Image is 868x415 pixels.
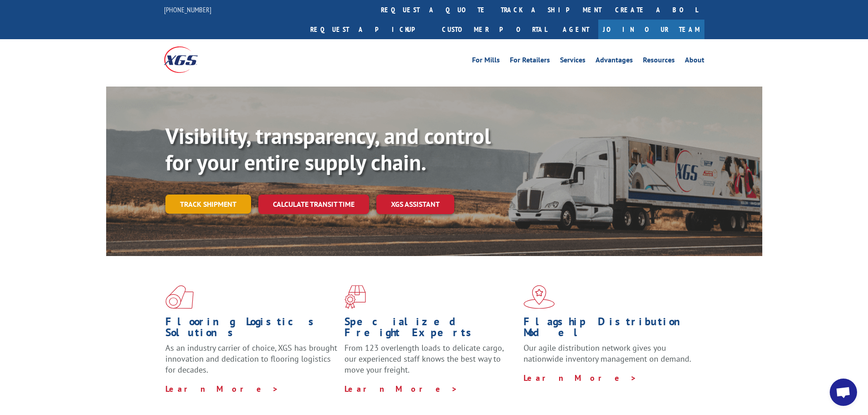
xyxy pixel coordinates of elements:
[524,343,691,364] span: Our agile distribution network gives you nationwide inventory management on demand.
[643,56,675,67] a: Resources
[344,384,458,394] a: Learn More >
[165,316,338,343] h1: Flooring Logistics Solutions
[510,56,550,67] a: For Retailers
[598,20,704,39] a: Join Our Team
[165,343,337,375] span: As an industry carrier of choice, XGS has brought innovation and dedication to flooring logistics...
[344,316,517,343] h1: Specialized Freight Experts
[685,56,704,67] a: About
[165,384,279,394] a: Learn More >
[524,316,696,343] h1: Flagship Distribution Model
[524,373,637,383] a: Learn More >
[560,56,586,67] a: Services
[376,195,454,214] a: XGS ASSISTANT
[344,343,517,383] p: From 123 overlength loads to delicate cargo, our experienced staff knows the best way to move you...
[472,56,500,67] a: For Mills
[165,122,491,176] b: Visibility, transparency, and control for your entire supply chain.
[258,195,369,214] a: Calculate transit time
[596,56,633,67] a: Advantages
[524,285,555,309] img: xgs-icon-flagship-distribution-model-red
[830,379,857,406] div: Open chat
[554,20,598,39] a: Agent
[164,5,211,14] a: [PHONE_NUMBER]
[435,20,554,39] a: Customer Portal
[165,195,251,214] a: Track shipment
[344,285,366,309] img: xgs-icon-focused-on-flooring-red
[303,20,435,39] a: Request a pickup
[165,285,194,309] img: xgs-icon-total-supply-chain-intelligence-red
